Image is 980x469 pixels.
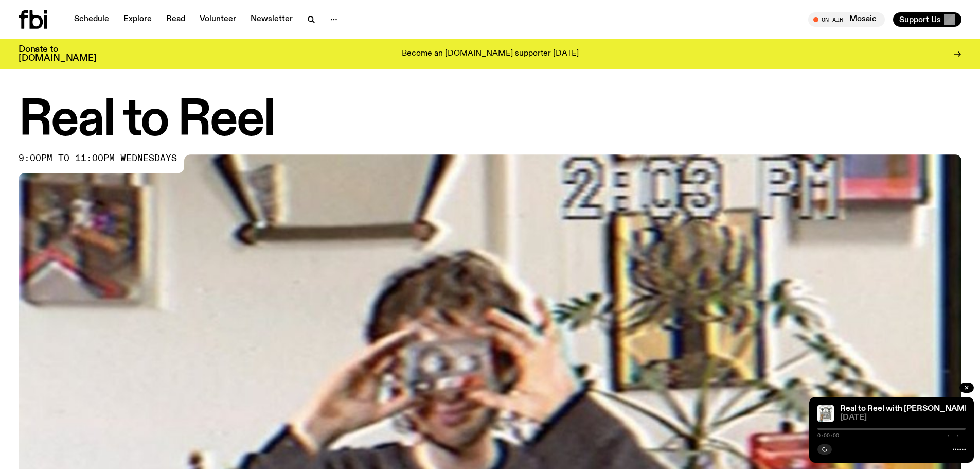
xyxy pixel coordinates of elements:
p: Become an [DOMAIN_NAME] supporter [DATE] [402,49,579,59]
button: Support Us [893,12,961,27]
a: Real to Reel with [PERSON_NAME] [840,405,972,413]
h3: Donate to [DOMAIN_NAME] [19,45,96,63]
a: Schedule [68,12,115,27]
span: Support Us [899,15,941,24]
button: On AirMosaic [808,12,885,27]
a: Volunteer [193,12,242,27]
span: 0:00:00 [817,433,839,438]
h1: Real to Reel [19,98,961,144]
span: 9:00pm to 11:00pm wednesdays [19,154,177,163]
a: Explore [117,12,158,27]
span: -:--:-- [944,433,966,438]
a: Read [160,12,191,27]
a: Newsletter [244,12,299,27]
span: [DATE] [840,414,966,422]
